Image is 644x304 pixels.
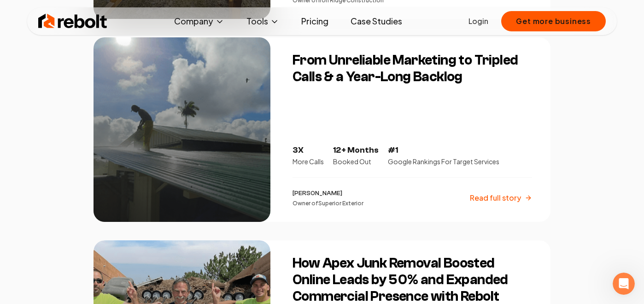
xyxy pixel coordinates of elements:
[293,52,532,85] h3: From Unreliable Marketing to Tripled Calls & a Year-Long Backlog
[501,11,606,31] button: Get more business
[38,12,107,30] img: Rebolt Logo
[468,16,488,27] a: Login
[239,12,287,30] button: Tools
[293,144,324,157] p: 3X
[333,144,379,157] p: 12+ Months
[333,157,379,166] p: Booked Out
[388,157,499,166] p: Google Rankings For Target Services
[293,189,363,198] p: [PERSON_NAME]
[293,157,324,166] p: More Calls
[167,12,232,30] button: Company
[294,12,336,30] a: Pricing
[94,37,550,222] a: From Unreliable Marketing to Tripled Calls & a Year-Long BacklogFrom Unreliable Marketing to Trip...
[388,144,499,157] p: #1
[470,192,521,203] p: Read full story
[293,200,363,207] p: Owner of Superior Exterior
[343,12,410,30] a: Case Studies
[613,273,635,295] iframe: Intercom live chat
